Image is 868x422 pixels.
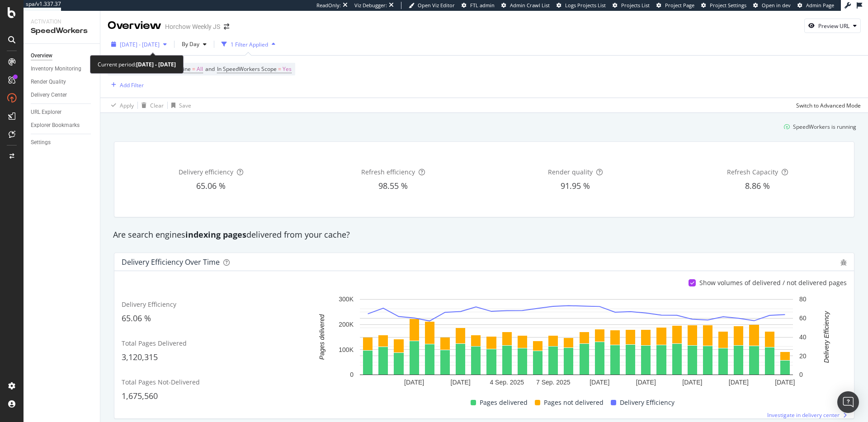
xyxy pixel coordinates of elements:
button: Clear [138,98,164,113]
a: Admin Page [797,2,834,9]
text: 0 [350,371,354,379]
text: Delivery Efficiency [823,311,830,363]
text: 0 [799,371,803,379]
span: 91.95 % [561,180,590,191]
div: 1 Filter Applied [231,41,268,48]
span: Open Viz Editor [418,2,455,9]
div: Delivery Center [31,90,67,100]
button: [DATE] - [DATE] [108,37,170,52]
text: 40 [799,333,807,341]
div: Horchow Weekly JS [165,22,220,31]
a: Inventory Monitoring [31,64,94,74]
div: Show volumes of delivered / not delivered pages [699,278,847,287]
button: Save [168,98,191,113]
b: [DATE] - [DATE] [136,61,176,68]
div: Inventory Monitoring [31,64,81,74]
div: Switch to Advanced Mode [796,102,861,109]
text: 20 [799,352,807,360]
text: 80 [799,296,807,303]
div: Viz Debugger: [354,2,387,9]
text: [DATE] [682,379,702,386]
span: Pages delivered [480,397,528,408]
a: FTL admin [462,2,495,9]
div: Add Filter [120,81,144,89]
text: [DATE] [775,379,795,386]
button: Preview URL [804,19,861,33]
text: [DATE] [636,379,656,386]
span: Delivery efficiency [179,168,233,176]
span: 65.06 % [122,313,151,324]
div: Explorer Bookmarks [31,121,80,130]
span: = [192,65,195,73]
button: By Day [178,37,210,52]
div: Save [179,102,191,109]
a: URL Explorer [31,108,94,117]
button: 1 Filter Applied [218,37,279,52]
span: Render quality [548,168,593,176]
text: Pages delivered [318,314,325,360]
span: Projects List [621,2,650,9]
span: 8.86 % [745,180,770,191]
a: Explorer Bookmarks [31,121,94,130]
span: Delivery Efficiency [620,397,675,408]
div: Delivery Efficiency over time [122,258,220,267]
span: FTL admin [470,2,495,9]
span: Total Pages Delivered [122,339,187,347]
span: Admin Page [806,2,834,9]
a: Render Quality [31,77,94,87]
span: Total Pages Not-Delivered [122,378,200,386]
div: bug [840,259,847,266]
a: Investigate in delivery center [767,411,847,419]
a: Project Page [656,2,694,9]
a: Settings [31,138,94,147]
strong: indexing pages [185,229,246,240]
span: [DATE] - [DATE] [120,41,160,48]
span: Delivery Efficiency [122,300,176,309]
span: Refresh efficiency [361,168,415,176]
a: Project Settings [701,2,746,9]
span: and [205,65,215,73]
div: Render Quality [31,77,66,87]
span: 1,675,560 [122,390,158,401]
a: Admin Crawl List [501,2,550,9]
span: Open in dev [762,2,791,9]
div: Overview [31,51,52,61]
a: Open Viz Editor [409,2,455,9]
svg: A chart. [306,295,847,389]
div: Apply [120,102,134,109]
div: SpeedWorkers is running [793,123,856,131]
text: 7 Sep. 2025 [536,379,571,386]
div: Overview [108,18,161,33]
span: Project Page [665,2,694,9]
a: Overview [31,51,94,61]
div: Activation [31,18,93,26]
span: In SpeedWorkers Scope [217,65,277,73]
text: 60 [799,314,807,322]
div: Preview URL [818,22,849,30]
span: Project Settings [710,2,746,9]
a: Open in dev [753,2,791,9]
span: All [197,63,203,75]
a: Delivery Center [31,90,94,100]
div: URL Explorer [31,108,61,117]
span: Logs Projects List [565,2,606,9]
span: 65.06 % [196,180,226,191]
text: 300K [339,296,354,303]
button: Add Filter [108,80,144,90]
span: = [278,65,281,73]
a: Logs Projects List [557,2,606,9]
div: arrow-right-arrow-left [224,23,229,30]
text: 4 Sep. 2025 [490,379,524,386]
span: 3,120,315 [122,352,158,362]
a: Projects List [613,2,650,9]
span: Investigate in delivery center [767,411,840,419]
text: [DATE] [729,379,749,386]
div: SpeedWorkers [31,26,93,36]
text: 100K [339,346,354,353]
text: [DATE] [590,379,609,386]
div: Settings [31,138,51,147]
button: Switch to Advanced Mode [793,98,861,113]
button: Apply [108,98,134,113]
text: 200K [339,321,354,328]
